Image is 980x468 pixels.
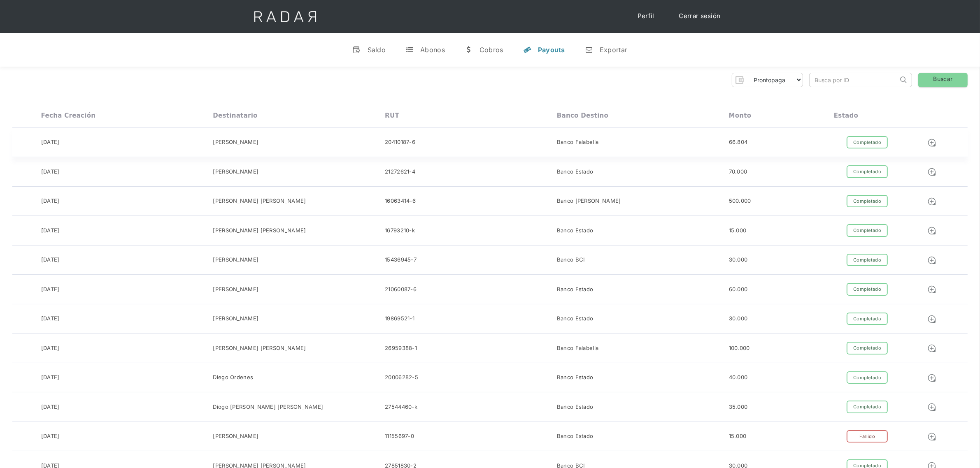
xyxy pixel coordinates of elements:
[41,344,60,352] div: [DATE]
[729,197,751,205] div: 500.000
[385,315,414,323] div: 19869521-1
[385,403,417,411] div: 27544460-k
[557,285,594,294] div: Banco Estado
[847,224,888,237] div: Completado
[557,315,594,323] div: Banco Estado
[41,373,60,382] div: [DATE]
[385,373,418,382] div: 20006282-5
[729,344,750,352] div: 100.000
[385,432,414,440] div: 11155697-0
[41,168,60,176] div: [DATE]
[557,373,594,382] div: Banco Estado
[729,112,752,119] div: Monto
[213,403,323,411] div: Diogo [PERSON_NAME] [PERSON_NAME]
[927,197,936,206] img: Detalle
[729,138,748,146] div: 66.804
[385,138,415,146] div: 20410187-6
[847,165,888,178] div: Completado
[557,168,594,176] div: Banco Estado
[729,373,748,382] div: 40.000
[927,344,936,353] img: Detalle
[41,138,60,146] div: [DATE]
[213,168,258,176] div: [PERSON_NAME]
[847,283,888,296] div: Completado
[213,285,258,294] div: [PERSON_NAME]
[368,46,386,54] div: Saldo
[385,227,415,235] div: 16793210-k
[671,8,729,24] a: Cerrar sesión
[927,403,936,412] img: Detalle
[847,430,888,443] div: Fallido
[405,46,414,54] div: t
[557,112,608,119] div: Banco destino
[557,138,599,146] div: Banco Falabella
[847,371,888,384] div: Completado
[213,373,253,382] div: Diego Ordenes
[918,73,968,87] a: Buscar
[557,432,594,440] div: Banco Estado
[213,256,258,264] div: [PERSON_NAME]
[927,226,936,235] img: Detalle
[41,315,60,323] div: [DATE]
[213,227,306,235] div: [PERSON_NAME] [PERSON_NAME]
[927,256,936,265] img: Detalle
[847,401,888,413] div: Completado
[729,256,748,264] div: 30.000
[557,256,585,264] div: Banco BCI
[41,227,60,235] div: [DATE]
[385,112,399,119] div: RUT
[729,168,747,176] div: 70.000
[213,112,257,119] div: Destinatario
[557,344,599,352] div: Banco Falabella
[847,195,888,208] div: Completado
[600,46,627,54] div: Exportar
[847,342,888,354] div: Completado
[213,315,258,323] div: [PERSON_NAME]
[585,46,593,54] div: n
[213,344,306,352] div: [PERSON_NAME] [PERSON_NAME]
[41,285,60,294] div: [DATE]
[41,403,60,411] div: [DATE]
[213,432,258,440] div: [PERSON_NAME]
[729,227,747,235] div: 15.000
[557,197,621,205] div: Banco [PERSON_NAME]
[729,285,748,294] div: 60.000
[557,403,594,411] div: Banco Estado
[729,432,747,440] div: 15.000
[41,197,60,205] div: [DATE]
[729,315,748,323] div: 30.000
[420,46,445,54] div: Abonos
[927,285,936,294] img: Detalle
[729,403,748,411] div: 35.000
[847,136,888,149] div: Completado
[927,138,936,147] img: Detalle
[465,46,473,54] div: w
[213,138,258,146] div: [PERSON_NAME]
[557,227,594,235] div: Banco Estado
[385,168,415,176] div: 21272621-4
[385,285,417,294] div: 21060087-6
[732,73,803,87] form: Form
[523,46,531,54] div: y
[927,432,936,441] img: Detalle
[847,254,888,266] div: Completado
[385,256,417,264] div: 15436945-7
[480,46,503,54] div: Cobros
[41,432,60,440] div: [DATE]
[41,112,96,119] div: Fecha creación
[353,46,361,54] div: v
[927,373,936,382] img: Detalle
[834,112,858,119] div: Estado
[213,197,306,205] div: [PERSON_NAME] [PERSON_NAME]
[538,46,565,54] div: Payouts
[41,256,60,264] div: [DATE]
[629,8,663,24] a: Perfil
[927,167,936,176] img: Detalle
[927,315,936,324] img: Detalle
[847,313,888,325] div: Completado
[385,344,417,352] div: 26959388-1
[810,73,898,87] input: Busca por ID
[385,197,416,205] div: 16063414-6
